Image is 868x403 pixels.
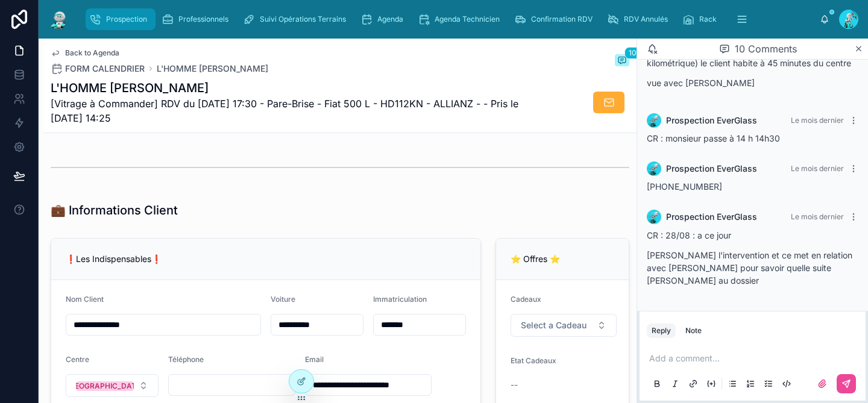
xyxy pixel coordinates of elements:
[666,211,757,223] span: Prospection EverGlass
[511,314,617,337] button: Select Button
[51,96,539,125] span: [Vitrage à Commander] RDV du [DATE] 17:30 - Pare-Brise - Fiat 500 L - HD112KN - ALLIANZ - - Pris ...
[51,80,539,96] h1: L'HOMME [PERSON_NAME]
[178,14,228,24] span: Professionnels
[357,8,412,30] a: Agenda
[647,323,676,338] button: Reply
[435,14,500,24] span: Agenda Technicien
[80,6,820,33] div: scrollable content
[647,249,858,287] p: [PERSON_NAME] l'intervention et ce met en relation avec [PERSON_NAME] pour savoir quelle suite [P...
[271,295,295,304] span: Voiture
[66,374,159,397] button: Select Button
[106,14,147,24] span: Prospection
[65,48,119,58] span: Back to Agenda
[699,14,717,24] span: Rack
[511,379,518,391] span: --
[51,63,145,75] a: FORM CALENDRIER
[377,14,403,24] span: Agenda
[647,229,858,242] p: CR : 28/08 : a ce jour
[66,254,162,264] span: ❗Les Indispensables❗
[685,326,702,336] div: Note
[647,133,780,143] span: CR : monsieur passe à 14 h 14h30
[511,295,541,304] span: Cadeaux
[48,10,70,29] img: App logo
[615,54,629,69] button: 10
[531,14,593,24] span: Confirmation RDV
[168,355,204,364] span: Téléphone
[158,8,237,30] a: Professionnels
[791,164,844,173] span: Le mois dernier
[735,42,797,56] span: 10 Comments
[666,114,757,127] span: Prospection EverGlass
[260,14,346,24] span: Suivi Opérations Terrains
[511,8,601,30] a: Confirmation RDV
[791,212,844,221] span: Le mois dernier
[647,181,722,192] span: [PHONE_NUMBER]
[414,8,508,30] a: Agenda Technicien
[239,8,354,30] a: Suivi Opérations Terrains
[66,295,104,304] span: Nom Client
[67,381,143,391] div: [GEOGRAPHIC_DATA]
[791,116,844,125] span: Le mois dernier
[373,295,427,304] span: Immatriculation
[51,202,178,219] h1: 💼 Informations Client
[511,254,560,264] span: ⭐ Offres ⭐
[521,319,587,331] span: Select a Cadeau
[86,8,156,30] a: Prospection
[66,355,89,364] span: Centre
[647,77,858,89] p: vue avec [PERSON_NAME]
[624,14,668,24] span: RDV Annulés
[511,356,556,365] span: Etat Cadeaux
[65,63,145,75] span: FORM CALENDRIER
[624,47,641,59] span: 10
[666,163,757,175] span: Prospection EverGlass
[679,8,725,30] a: Rack
[51,48,119,58] a: Back to Agenda
[305,355,324,364] span: Email
[603,8,676,30] a: RDV Annulés
[681,323,706,338] button: Note
[157,63,268,75] a: L'HOMME [PERSON_NAME]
